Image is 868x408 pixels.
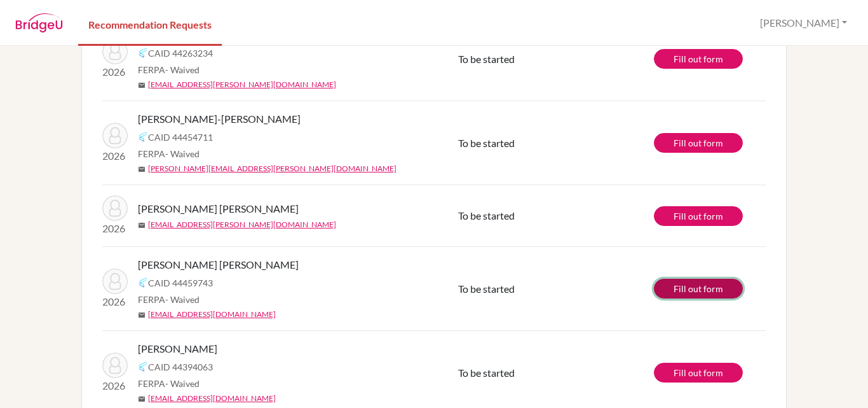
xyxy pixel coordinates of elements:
[102,148,128,164] p: 2026
[458,209,515,222] span: To be started
[102,269,128,294] img: Lasisi, Nana Kofi Boahen
[148,163,397,174] a: [PERSON_NAME][EMAIL_ADDRESS][PERSON_NAME][DOMAIN_NAME]
[148,276,213,290] span: CAID 44459743
[138,111,301,127] span: [PERSON_NAME]-[PERSON_NAME]
[138,201,299,216] span: [PERSON_NAME] [PERSON_NAME]
[654,279,743,299] a: Fill out form
[102,294,128,309] p: 2026
[78,2,222,46] a: Recommendation Requests
[138,311,146,319] span: mail
[138,293,200,306] span: FERPA
[754,11,853,35] button: [PERSON_NAME]
[458,137,515,149] span: To be started
[654,49,743,69] a: Fill out form
[102,221,128,236] p: 2026
[148,79,336,90] a: [EMAIL_ADDRESS][PERSON_NAME][DOMAIN_NAME]
[148,46,213,60] span: CAID 44263234
[138,165,146,173] span: mail
[165,64,200,75] span: - Waived
[102,64,128,80] p: 2026
[165,378,200,389] span: - Waived
[148,130,213,144] span: CAID 44454711
[654,363,743,383] a: Fill out form
[458,283,515,295] span: To be started
[138,48,148,58] img: Common App logo
[15,13,63,32] img: BridgeU logo
[138,377,200,390] span: FERPA
[102,39,128,64] img: AGYEPONG, KWAKU ASEDA
[138,81,146,89] span: mail
[165,148,200,159] span: - Waived
[148,219,336,230] a: [EMAIL_ADDRESS][PERSON_NAME][DOMAIN_NAME]
[138,222,146,229] span: mail
[138,63,200,76] span: FERPA
[148,393,276,404] a: [EMAIL_ADDRESS][DOMAIN_NAME]
[102,123,128,148] img: YEBOAH-MANU, MICHEAL
[102,195,128,221] img: SARFO PREMPEH, KWAKU
[458,53,515,65] span: To be started
[138,362,148,372] img: Common App logo
[148,360,213,374] span: CAID 44394063
[138,278,148,288] img: Common App logo
[138,395,146,403] span: mail
[165,294,200,305] span: - Waived
[138,147,200,160] span: FERPA
[138,341,217,356] span: [PERSON_NAME]
[138,257,299,272] span: [PERSON_NAME] [PERSON_NAME]
[654,133,743,153] a: Fill out form
[102,353,128,378] img: TENKORANG, KWAKU
[138,132,148,142] img: Common App logo
[458,367,515,379] span: To be started
[654,206,743,226] a: Fill out form
[102,378,128,393] p: 2026
[148,309,276,320] a: [EMAIL_ADDRESS][DOMAIN_NAME]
